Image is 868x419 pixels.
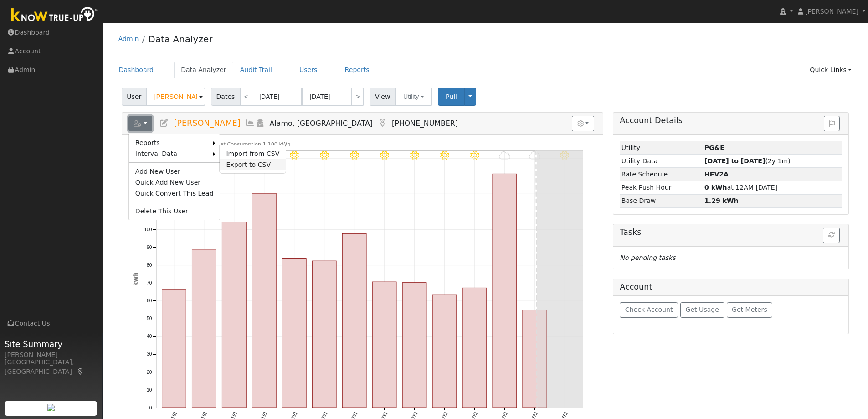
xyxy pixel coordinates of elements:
text: 20 [147,370,152,375]
a: Reports [129,137,213,148]
td: Rate Schedule [620,168,703,181]
rect: onclick="" [372,282,396,408]
span: Dates [211,88,240,106]
a: Map [377,119,387,128]
span: (2y 1m) [704,157,791,165]
a: Dashboard [112,62,161,78]
strong: 1.29 kWh [704,197,739,204]
h5: Account [620,282,652,291]
button: Get Usage [680,302,724,318]
rect: onclick="" [252,193,276,408]
span: Get Usage [686,306,719,313]
text: 0 [149,405,152,410]
h5: Account Details [620,116,842,125]
text: 80 [147,263,152,268]
span: [PHONE_NUMBER] [392,119,458,128]
button: Get Meters [727,302,773,318]
strong: ID: 17144039, authorized: 08/06/25 [704,144,724,151]
a: Audit Trail [233,62,279,78]
text: Net Consumption 1,100 kWh [216,141,290,147]
td: at 12AM [DATE] [703,181,842,194]
strong: [DATE] to [DATE] [704,157,765,165]
span: User [122,88,147,106]
rect: onclick="" [493,174,517,408]
span: [PERSON_NAME] [805,8,858,15]
text: 10 [147,388,152,393]
i: 8/12 - Clear [380,151,389,160]
a: Quick Add New User [129,177,220,188]
rect: onclick="" [222,222,246,408]
a: Edit User (34947) [159,119,169,128]
a: Import from CSV [220,148,286,159]
span: Pull [446,93,457,100]
i: 8/17 - MostlyCloudy [529,151,540,160]
a: Delete This User [129,206,220,217]
rect: onclick="" [462,288,487,408]
text: 50 [147,316,152,321]
text: 90 [147,245,152,250]
i: 8/14 - Clear [440,151,449,160]
a: Add New User [129,166,220,177]
text: 100 [144,227,152,232]
button: Issue History [824,116,840,131]
a: Export to CSV [220,159,286,170]
a: Quick Convert This Lead [129,188,220,199]
a: Data Analyzer [148,34,212,45]
rect: onclick="" [162,290,186,408]
rect: onclick="" [192,249,216,408]
span: View [370,88,395,106]
span: [PERSON_NAME] [174,119,240,128]
button: Pull [438,88,465,106]
h5: Tasks [620,228,842,237]
text: 30 [147,352,152,357]
a: < [240,88,252,106]
i: 8/13 - Clear [410,151,419,160]
i: 8/15 - Clear [470,151,479,160]
i: 8/09 - Clear [290,151,299,160]
div: [GEOGRAPHIC_DATA], [GEOGRAPHIC_DATA] [5,357,98,377]
td: Utility Data [620,155,703,168]
i: 8/10 - Clear [320,151,329,160]
a: Data Analyzer [174,62,233,78]
button: Check Account [620,302,678,318]
rect: onclick="" [523,310,547,408]
td: Utility [620,141,703,155]
strong: R [704,171,729,178]
span: Site Summary [5,338,98,350]
td: Base Draw [620,194,703,207]
rect: onclick="" [312,261,336,408]
span: Check Account [625,306,673,313]
input: Select a User [146,88,205,106]
a: Users [293,62,324,78]
a: Reports [338,62,376,78]
text: 40 [147,334,152,339]
a: Quick Links [803,62,858,78]
i: No pending tasks [620,254,675,261]
span: Alamo, [GEOGRAPHIC_DATA] [270,119,373,128]
a: Multi-Series Graph [245,119,255,128]
strong: 0 kWh [704,184,727,191]
a: > [351,88,364,106]
text: 70 [147,280,152,285]
td: Peak Push Hour [620,181,703,194]
img: Know True-Up [7,5,103,26]
div: [PERSON_NAME] [5,350,98,360]
a: Map [77,368,85,375]
button: Refresh [823,228,840,243]
img: retrieve [47,404,55,411]
a: Login As (last Never) [255,119,265,128]
i: 8/11 - Clear [350,151,359,160]
rect: onclick="" [402,283,426,408]
rect: onclick="" [432,295,457,408]
span: Get Meters [732,306,767,313]
rect: onclick="" [282,259,306,408]
button: Utility [395,88,432,106]
i: 8/16 - MostlyCloudy [499,151,510,160]
a: Admin [118,35,139,42]
a: Interval Data [129,148,213,159]
rect: onclick="" [342,234,366,408]
text: 60 [147,298,152,303]
text: kWh [133,272,139,286]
